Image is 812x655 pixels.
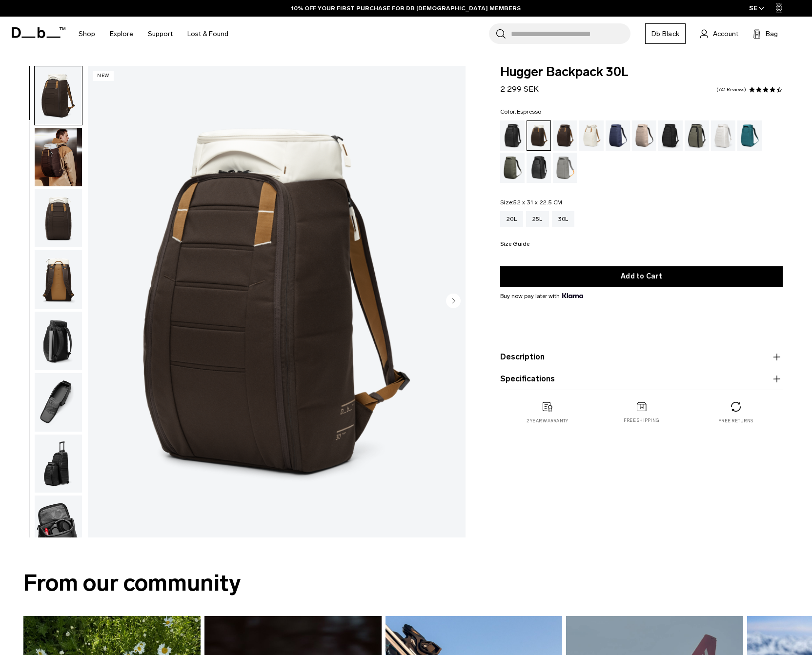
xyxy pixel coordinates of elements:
button: Hugger Backpack 30L Cappuccino [34,127,82,187]
span: Espresso [517,108,542,115]
legend: Size: [500,199,563,205]
img: {"height" => 20, "alt" => "Klarna"} [562,293,583,298]
a: Explore [110,17,133,51]
h2: From our community [23,566,789,600]
a: Cappuccino [527,120,551,151]
a: Sand Grey [553,153,577,183]
img: Hugger Backpack 30L Cappuccino [35,250,82,309]
a: Espresso [553,120,577,151]
a: Forest Green [685,120,709,151]
button: Specifications [500,373,783,385]
a: Support [148,17,173,51]
span: 52 x 31 x 22.5 CM [513,199,562,206]
a: Blue Hour [606,120,630,151]
span: Account [713,29,738,39]
a: 20L [500,211,523,227]
a: Black Out [500,120,525,151]
span: Bag [766,29,778,39]
a: Oatmilk [579,120,604,151]
a: Db Black [645,23,686,44]
a: Lost & Found [187,17,228,51]
span: Buy now pay later with [500,292,583,300]
p: Free shipping [624,417,659,424]
a: 741 reviews [716,87,746,92]
img: Hugger Backpack 30L Cappuccino [35,312,82,370]
button: Hugger Backpack 30L Cappuccino [34,250,82,309]
legend: Color: [500,109,542,115]
img: Hugger Backpack 30L Cappuccino [35,373,82,432]
button: Hugger Backpack 30L Cappuccino [34,189,82,248]
span: Hugger Backpack 30L [500,66,783,79]
a: 10% OFF YOUR FIRST PURCHASE FOR DB [DEMOGRAPHIC_DATA] MEMBERS [291,4,521,13]
img: Hugger Backpack 30L Cappuccino [35,66,82,125]
p: 2 year warranty [527,417,568,424]
nav: Main Navigation [71,17,236,51]
li: 1 / 10 [88,66,466,537]
a: Reflective Black [527,153,551,183]
button: Hugger Backpack 30L Cappuccino [34,66,82,125]
p: New [93,71,114,81]
a: 30L [552,211,575,227]
button: Hugger Backpack 30L Cappuccino [34,373,82,432]
img: Hugger Backpack 30L Cappuccino [35,435,82,493]
a: Account [700,28,738,40]
a: Moss Green [500,153,525,183]
img: Hugger Backpack 30L Cappuccino [35,496,82,554]
img: Hugger Backpack 30L Cappuccino [35,128,82,186]
a: Fogbow Beige [632,120,656,151]
img: Hugger Backpack 30L Cappuccino [88,66,466,537]
button: Size Guide [500,241,529,248]
a: 25L [526,211,549,227]
a: Charcoal Grey [658,120,683,151]
a: Midnight Teal [737,120,762,151]
button: Bag [753,28,778,40]
a: Clean Slate [711,120,735,151]
span: 2 299 SEK [500,84,539,94]
img: Hugger Backpack 30L Cappuccino [35,189,82,248]
button: Next slide [446,293,461,310]
button: Hugger Backpack 30L Cappuccino [34,311,82,371]
button: Add to Cart [500,266,783,287]
p: Free returns [718,417,753,424]
button: Description [500,351,783,363]
a: Shop [79,17,95,51]
button: Hugger Backpack 30L Cappuccino [34,434,82,494]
